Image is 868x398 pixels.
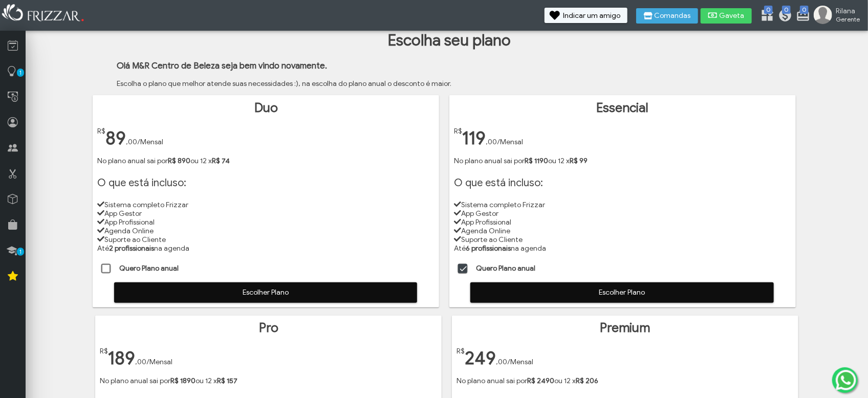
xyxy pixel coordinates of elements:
strong: R$ 890 [168,157,190,165]
strong: Quero Plano anual [476,264,535,273]
button: Indicar um amigo [545,8,627,23]
span: R$ [454,127,462,136]
span: Escolher Plano [121,285,410,300]
li: Agenda Online [454,227,791,235]
p: No plano anual sai por ou 12 x [100,377,437,385]
li: Suporte ao Cliente [454,235,791,244]
span: ,00 [486,138,497,146]
span: 189 [108,347,135,369]
span: ,00 [496,358,507,366]
strong: R$ 157 [217,377,237,385]
span: R$ [457,347,465,356]
span: R$ [97,127,105,136]
p: No plano anual sai por ou 12 x [454,157,791,165]
button: Escolher Plano [114,282,418,303]
span: 119 [462,127,486,149]
span: /Mensal [137,138,163,146]
span: 1 [17,69,24,77]
li: App Profissional [454,218,791,227]
li: App Profissional [97,218,434,227]
img: whatsapp.png [834,368,858,392]
strong: R$ 74 [212,157,230,165]
li: Sistema completo Frizzar [454,201,791,209]
li: App Gestor [454,209,791,218]
strong: R$ 206 [576,377,598,385]
span: Comandas [655,12,691,19]
strong: 6 profissionais [466,244,511,253]
a: 0 [760,8,770,25]
h1: Duo [97,100,434,116]
button: Escolher Plano [470,282,774,303]
strong: Quero Plano anual [119,264,179,273]
p: No plano anual sai por ou 12 x [457,377,793,385]
h1: Essencial [454,100,791,116]
span: Indicar um amigo [563,12,620,19]
span: Escolher Plano [478,285,767,300]
a: 0 [778,8,788,25]
li: App Gestor [97,209,434,218]
li: Suporte ao Cliente [97,235,434,244]
h3: Olá M&R Centro de Beleza seja bem vindo novamente. [117,60,865,71]
span: R$ [100,347,108,356]
strong: R$ 1890 [170,377,196,385]
strong: R$ 2490 [527,377,554,385]
h1: Premium [457,320,793,336]
a: Rilana Gerente [814,6,863,26]
span: Gaveta [719,12,745,19]
strong: R$ 99 [570,157,588,165]
span: ,00 [126,138,137,146]
span: 0 [764,6,773,14]
span: Rilana [836,7,860,15]
span: 0 [782,6,791,14]
li: Até na agenda [454,244,791,253]
strong: 2 profissionais [109,244,154,253]
span: /Mensal [146,358,172,366]
p: Escolha o plano que melhor atende suas necessidades :), na escolha do plano anual o desconto é ma... [117,79,865,88]
p: No plano anual sai por ou 12 x [97,157,434,165]
li: Sistema completo Frizzar [97,201,434,209]
strong: R$ 1190 [525,157,548,165]
span: Gerente [836,15,860,23]
h1: O que está incluso: [454,176,791,189]
li: Até na agenda [97,244,434,253]
h1: Pro [100,320,437,336]
li: Agenda Online [97,227,434,235]
span: /Mensal [497,138,523,146]
button: Gaveta [701,8,752,24]
span: 249 [465,347,496,369]
span: 0 [800,6,809,14]
h1: Escolha seu plano [34,31,865,50]
span: 1 [17,248,24,256]
span: 89 [105,127,126,149]
button: Comandas [636,8,698,24]
a: 0 [796,8,806,25]
h1: O que está incluso: [97,176,434,189]
span: /Mensal [507,358,533,366]
span: ,00 [135,358,146,366]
